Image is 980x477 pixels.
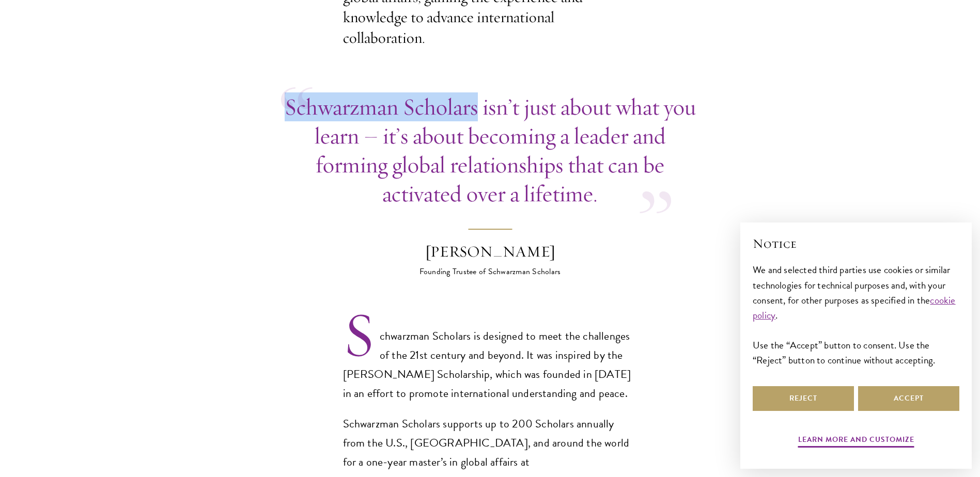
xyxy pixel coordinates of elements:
p: Schwarzman Scholars isn’t just about what you learn – it’s about becoming a leader and forming gl... [281,92,699,208]
button: Accept [858,386,959,411]
h2: Notice [753,235,959,252]
p: Schwarzman Scholars is designed to meet the challenges of the 21st century and beyond. It was ins... [343,327,637,403]
div: [PERSON_NAME] [400,242,581,262]
div: Founding Trustee of Schwarzman Scholars [400,265,581,278]
div: We and selected third parties use cookies or similar technologies for technical purposes and, wit... [753,262,959,367]
button: Learn more and customize [798,433,914,449]
a: cookie policy [753,293,956,323]
button: Reject [753,386,854,411]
